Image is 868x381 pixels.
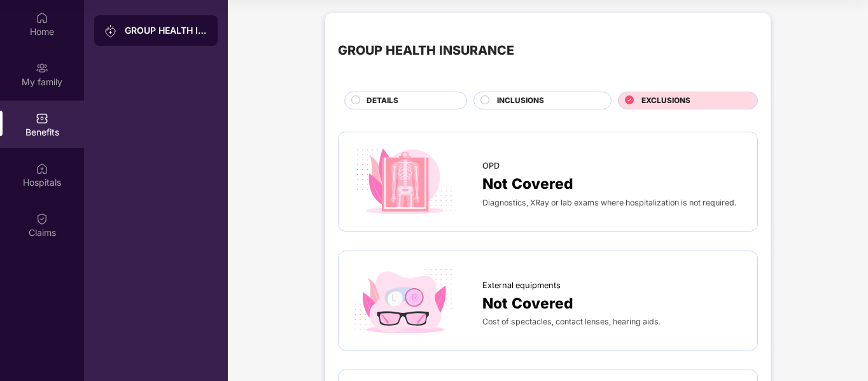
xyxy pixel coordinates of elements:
[482,160,500,172] span: OPD
[36,62,48,74] img: svg+xml;base64,PHN2ZyB3aWR0aD0iMjAiIGhlaWdodD0iMjAiIHZpZXdCb3g9IjAgMCAyMCAyMCIgZmlsbD0ibm9uZSIgeG...
[104,25,117,38] img: svg+xml;base64,PHN2ZyB3aWR0aD0iMjAiIGhlaWdodD0iMjAiIHZpZXdCb3g9IjAgMCAyMCAyMCIgZmlsbD0ibm9uZSIgeG...
[482,292,573,315] span: Not Covered
[482,279,561,292] span: External equipments
[482,198,736,207] span: Diagnostics, XRay or lab exams where hospitalization is not required.
[351,264,457,337] img: icon
[125,24,207,37] div: GROUP HEALTH INSURANCE
[36,11,48,24] img: svg+xml;base64,PHN2ZyBpZD0iSG9tZSIgeG1sbnM9Imh0dHA6Ly93d3cudzMub3JnLzIwMDAvc3ZnIiB3aWR0aD0iMjAiIG...
[367,95,398,107] span: DETAILS
[338,41,514,60] div: GROUP HEALTH INSURANCE
[36,162,48,175] img: svg+xml;base64,PHN2ZyBpZD0iSG9zcGl0YWxzIiB4bWxucz0iaHR0cDovL3d3dy53My5vcmcvMjAwMC9zdmciIHdpZHRoPS...
[36,112,48,125] img: svg+xml;base64,PHN2ZyBpZD0iQmVuZWZpdHMiIHhtbG5zPSJodHRwOi8vd3d3LnczLm9yZy8yMDAwL3N2ZyIgd2lkdGg9Ij...
[482,317,661,326] span: Cost of spectacles, contact lenses, hearing aids.
[351,145,457,218] img: icon
[641,95,690,107] span: EXCLUSIONS
[36,212,48,225] img: svg+xml;base64,PHN2ZyBpZD0iQ2xhaW0iIHhtbG5zPSJodHRwOi8vd3d3LnczLm9yZy8yMDAwL3N2ZyIgd2lkdGg9IjIwIi...
[482,172,573,195] span: Not Covered
[497,95,544,107] span: INCLUSIONS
